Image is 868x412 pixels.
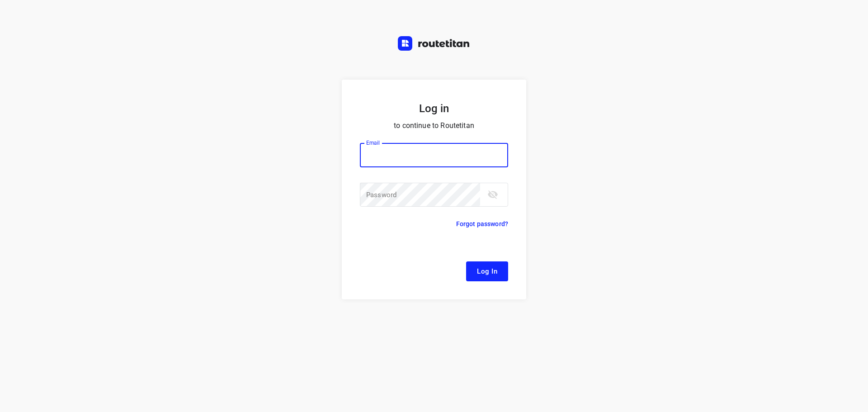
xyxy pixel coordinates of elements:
p: to continue to Routetitan [360,119,508,132]
button: toggle password visibility [484,185,502,204]
p: Forgot password? [456,218,508,229]
h5: Log in [360,101,508,116]
img: Routetitan [398,36,470,51]
button: Log In [466,261,508,281]
span: Log In [477,265,497,277]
